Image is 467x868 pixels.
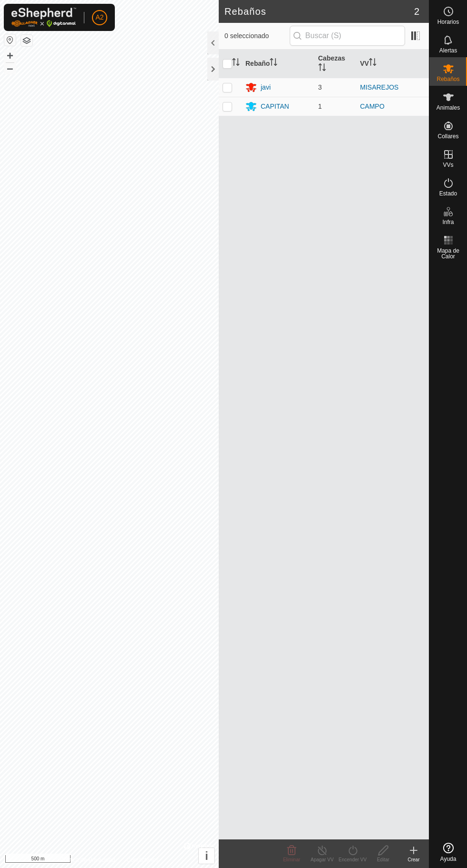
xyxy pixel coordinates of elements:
p-sorticon: Activar para ordenar [369,60,376,67]
span: Animales [437,105,460,111]
span: 3 [318,83,322,91]
span: Eliminar [283,857,300,862]
button: – [4,62,16,74]
p-sorticon: Activar para ordenar [232,60,240,67]
img: Logo Gallagher [11,8,76,27]
div: Editar [368,856,398,863]
div: Apagar VV [307,856,337,863]
a: Ayuda [429,839,467,866]
div: Encender VV [337,856,368,863]
span: Horarios [437,19,459,25]
span: 1 [318,102,322,110]
span: Mapa de Calor [432,248,465,259]
p-sorticon: Activar para ordenar [270,60,277,67]
div: javi [261,82,271,92]
th: Rebaño [242,50,315,78]
span: Collares [437,133,458,139]
p-sorticon: Activar para ordenar [318,65,326,72]
span: VVs [443,162,453,168]
span: Rebaños [437,76,459,82]
div: Crear [398,856,429,863]
button: + [4,50,16,61]
span: 2 [414,4,419,19]
span: 0 seleccionado [224,31,290,41]
th: VV [356,50,429,78]
th: Cabezas [315,50,356,78]
span: A2 [95,12,103,22]
a: Política de Privacidad [60,856,115,864]
button: i [199,848,214,864]
span: Ayuda [440,856,457,862]
span: Alertas [439,48,457,53]
button: Capas del Mapa [21,35,32,46]
h2: Rebaños [224,6,414,17]
button: Restablecer Mapa [4,34,16,46]
a: CAMPO [360,102,385,110]
span: i [205,849,208,862]
div: CAPITAN [261,102,289,112]
a: Contáctenos [127,856,159,864]
a: MISAREJOS [360,83,399,91]
span: Infra [442,219,454,225]
input: Buscar (S) [290,26,405,46]
span: Estado [439,191,457,196]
